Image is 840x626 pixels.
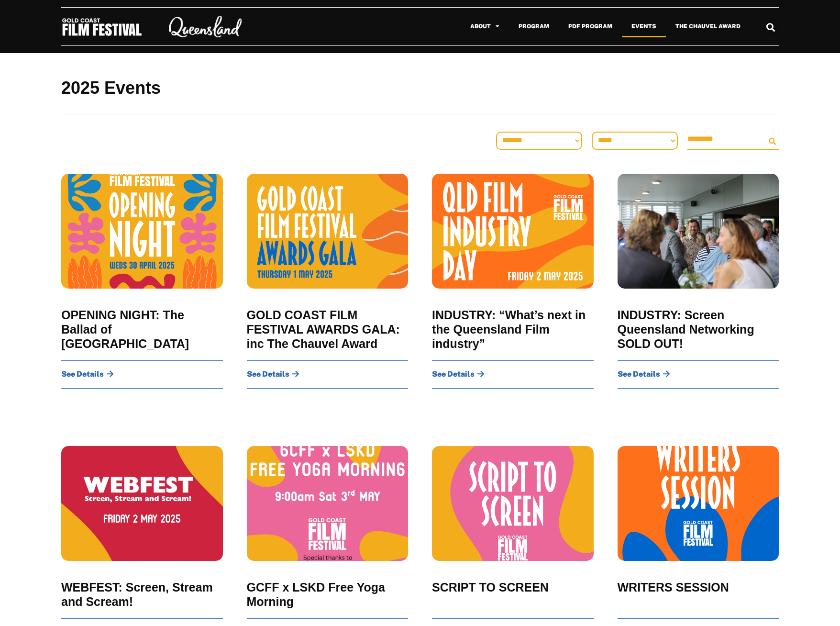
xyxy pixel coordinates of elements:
nav: Menu [265,15,750,37]
a: See Details [432,370,485,378]
a: INDUSTRY: “What’s next in the Queensland Film industry” [432,308,594,351]
a: See Details [247,370,299,378]
a: SCRIPT TO SCREEN [432,580,549,594]
h2: 2025 Events [61,77,779,100]
a: The Chauvel Award [666,15,750,37]
a: OPENING NIGHT: The Ballad of [GEOGRAPHIC_DATA] [61,308,223,351]
a: WRITERS SESSION [618,580,729,594]
a: WEBFEST: Screen, Stream and Scream! [61,580,223,609]
a: Events [622,15,666,37]
select: Sort filter [496,132,582,150]
span: See Details [61,370,104,378]
div: Search [763,19,779,35]
span: See Details [618,370,660,378]
input: Search Filter [687,129,765,150]
a: About [461,15,509,37]
a: INDUSTRY: Screen Queensland Networking SOLD OUT! [618,308,779,351]
a: PDF Program [559,15,622,37]
span: See Details [247,370,289,378]
select: Venue Filter [592,132,678,150]
a: See Details [618,370,670,378]
a: Program [509,15,559,37]
a: GOLD COAST FILM FESTIVAL AWARDS GALA: inc The Chauvel Award [247,308,409,351]
a: See Details [61,370,114,378]
span: See Details [432,370,475,378]
a: GCFF x LSKD Free Yoga Morning [247,580,409,609]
